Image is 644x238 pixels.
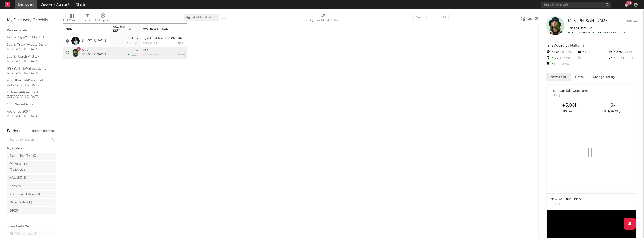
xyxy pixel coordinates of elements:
a: Drum & Bass(0) [7,199,56,206]
div: Rain [143,49,185,51]
div: 10k [577,49,608,55]
div: +78.2 % [127,42,138,45]
div: [DATE] [177,54,185,56]
a: Editorial A&R Assistant ([GEOGRAPHIC_DATA]) [7,90,51,99]
div: Instagram followers spike [550,88,588,93]
a: ADA UK(41) [7,175,56,182]
div: [DATE] [550,202,581,207]
div: 3.3k [546,55,577,61]
button: Tracked Artists(47) [32,130,56,132]
div: A&R Pipeline [95,12,111,25]
div: 8 x [591,103,635,108]
span: Fans Added by Platform [546,44,584,47]
div: crystallized (feat. Inéz) - Playa Dub [143,37,185,40]
div: +3.08k [548,103,591,108]
a: Established Test(0) [7,153,56,160]
span: Most Notified [192,16,211,19]
span: 18.3k fans this week [568,31,595,34]
div: A&R Pipeline [95,18,111,23]
div: Edit Columns [63,12,80,25]
div: My Folders [7,146,56,151]
div: Folders [7,128,20,134]
button: Notes [571,73,588,81]
div: ADA: targets ( 13 ) [10,231,37,237]
div: -- [577,55,608,61]
span: -5.91 % [622,51,632,54]
button: News Feed [546,73,571,81]
div: 7-Day Fans Added (7-Day Fans Added) [306,12,341,25]
a: Rain [143,49,148,51]
a: Spotify Track Velocity Chart / [GEOGRAPHIC_DATA] [7,42,51,52]
div: Established Test ( 0 ) [10,153,36,159]
div: Recommended [7,28,56,33]
div: 18.3k [131,49,138,52]
div: 99 + [626,1,632,5]
a: Miss [PERSON_NAME] [568,19,609,23]
a: Miss [PERSON_NAME] [82,49,108,57]
a: NEW 2025 Options(32) [7,161,56,173]
div: My Discovery Checklist [7,18,56,23]
span: Tracking Since: [DATE] [568,27,596,29]
a: Algorithmic A&R Assistant ([GEOGRAPHIC_DATA]) [7,78,51,88]
div: Filters [84,18,91,23]
div: ADA UK ( 41 ) [10,175,26,181]
div: Filters [84,12,91,25]
input: Search for folders... [7,137,56,143]
div: popularity: 42 [143,42,158,44]
button: Untrack [627,19,639,23]
span: 7-Day Fans Added [113,26,128,32]
div: 398 [608,49,639,55]
span: +167 % [624,57,634,60]
a: Apple Top 200 / [GEOGRAPHIC_DATA] [7,109,51,119]
a: [PERSON_NAME] [82,39,106,43]
div: 118 [546,61,577,67]
span: +21.1 % [560,57,570,60]
div: 140 ( 0 ) [10,208,19,214]
a: Critical Algo/Viral Chart - GB [7,35,51,40]
a: Spotify Search Virality / [GEOGRAPHIC_DATA] [7,54,51,64]
div: 2.84k [608,55,639,61]
a: Techno(0) [7,183,56,190]
div: popularity: 58 [143,54,158,56]
input: Search for artists [541,2,611,8]
a: [PERSON_NAME] Assistant / [GEOGRAPHIC_DATA] [7,66,51,76]
div: NEW 2025 Options ( 32 ) [10,161,43,173]
span: Miss [PERSON_NAME] [568,19,609,23]
a: 140(0) [7,207,56,214]
span: 5.68k fans last week [568,31,625,34]
button: Change History [588,73,620,81]
div: Commercial House ( 0 ) [10,192,41,197]
a: crystallized (feat. [PERSON_NAME]) - [GEOGRAPHIC_DATA] [143,37,214,40]
div: Techno ( 0 ) [10,183,24,189]
div: Most Recent Track [143,28,178,30]
div: +222 % [128,53,138,56]
div: 7-Day Fans Added (7-Day Fans Added) [306,18,341,23]
div: on [DATE] [548,108,591,114]
div: Shared with Me [7,224,56,229]
div: daily average [591,108,635,114]
span: +18.9 % [561,51,572,54]
input: Search... [413,14,449,21]
a: OCC Newest Adds [7,102,51,107]
div: New YouTube video [550,197,581,202]
div: 30.8k [131,37,138,40]
div: Edit Columns [63,18,80,23]
div: Artist [66,28,101,30]
span: +22.9 % [559,63,570,66]
a: Commercial House(0) [7,191,56,198]
div: 1.64k [546,49,577,55]
button: 99+ [625,3,628,7]
div: [DATE] [550,93,588,98]
button: Save [221,17,227,19]
div: [DATE] [177,42,185,44]
div: Drum & Bass ( 0 ) [10,200,32,205]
